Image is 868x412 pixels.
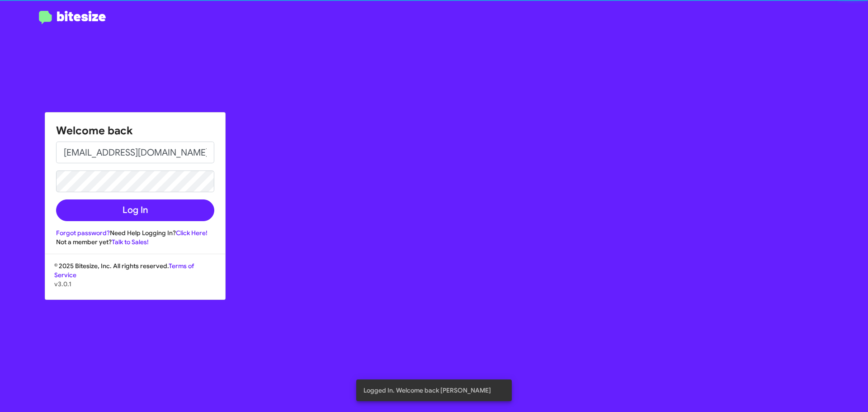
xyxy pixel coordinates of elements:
div: Need Help Logging In? [56,228,214,237]
a: Forgot password? [56,229,110,237]
div: Not a member yet? [56,237,214,246]
input: Email address [56,142,214,163]
div: © 2025 Bitesize, Inc. All rights reserved. [45,261,225,299]
h1: Welcome back [56,123,214,138]
span: Logged In. Welcome back [PERSON_NAME] [363,386,491,395]
a: Talk to Sales! [112,238,149,246]
button: Log In [56,199,214,221]
a: Click Here! [176,229,208,237]
p: v3.0.1 [54,279,216,289]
